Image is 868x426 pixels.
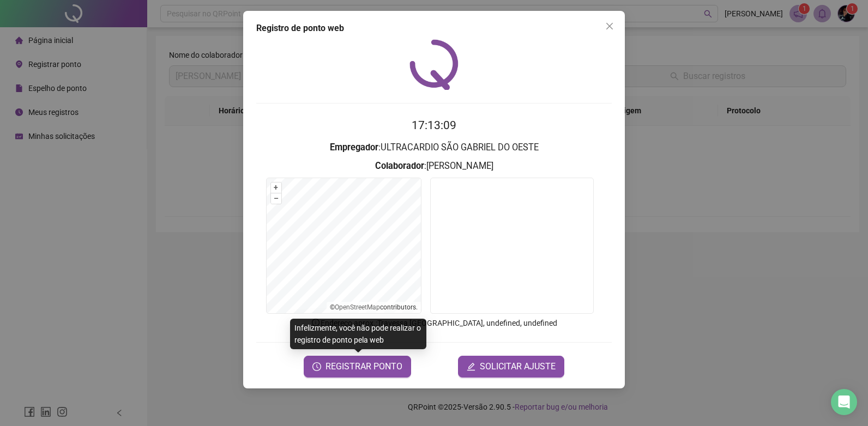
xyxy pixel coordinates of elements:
[375,161,424,171] strong: Colaborador
[271,182,281,193] button: +
[311,318,321,327] span: info-circle
[335,303,380,311] a: OpenStreetMap
[256,141,612,155] h3: : ULTRACARDIO SÃO GABRIEL DO OESTE
[458,356,564,378] button: editSOLICITAR AJUSTE
[304,356,411,378] button: REGISTRAR PONTO
[480,360,556,373] span: SOLICITAR AJUSTE
[312,362,321,371] span: clock-circle
[256,22,612,35] div: Registro de ponto web
[271,193,281,204] button: –
[467,362,475,371] span: edit
[256,159,612,173] h3: : [PERSON_NAME]
[330,303,418,311] li: © contributors.
[256,317,612,329] p: Endereço aprox. : Travessa [GEOGRAPHIC_DATA], undefined, undefined
[605,22,614,31] span: close
[330,142,378,153] strong: Empregador
[831,389,857,415] div: Open Intercom Messenger
[409,39,459,90] img: QRPoint
[412,119,456,132] time: 17:13:09
[601,17,618,35] button: Close
[290,319,426,349] div: Infelizmente, você não pode realizar o registro de ponto pela web
[325,360,402,373] span: REGISTRAR PONTO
